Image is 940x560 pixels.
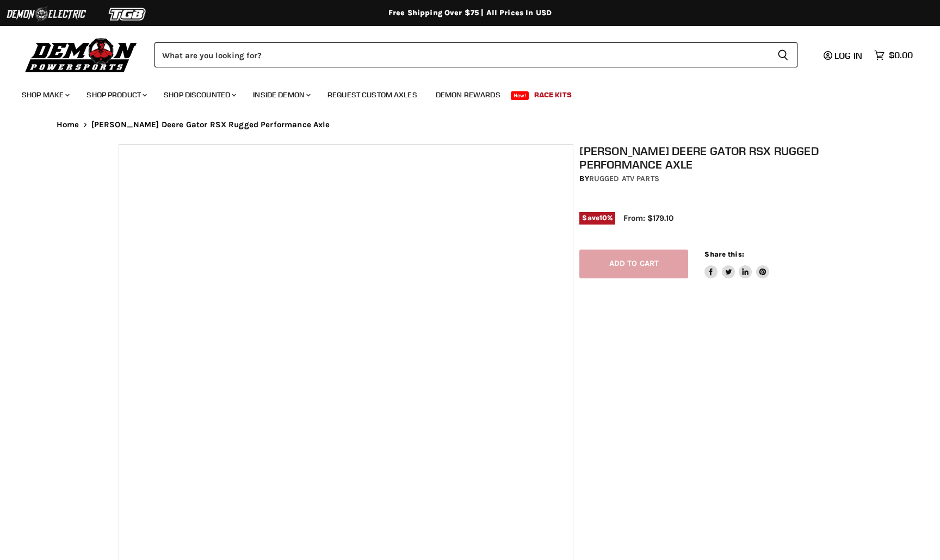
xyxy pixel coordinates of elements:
[704,250,769,278] aside: Share this:
[87,4,169,24] img: TGB Logo 2
[704,250,744,258] span: Share this:
[579,173,827,185] div: by
[869,47,918,63] a: $0.00
[154,42,769,67] input: Search
[769,42,797,67] button: Search
[834,50,862,61] span: Log in
[35,120,905,129] nav: Breadcrumbs
[245,84,317,106] a: Inside Demon
[35,8,905,18] div: Free Shipping Over $75 | All Prices In USD
[319,84,425,106] a: Request Custom Axles
[91,120,330,129] span: [PERSON_NAME] Deere Gator RSX Rugged Performance Axle
[14,79,910,106] ul: Main menu
[156,84,243,106] a: Shop Discounted
[511,91,529,100] span: New!
[57,120,79,129] a: Home
[22,35,141,74] img: Demon Powersports
[14,84,76,106] a: Shop Make
[579,212,615,224] span: Save %
[526,84,580,106] a: Race Kits
[589,174,659,183] a: Rugged ATV Parts
[819,51,869,60] a: Log in
[5,4,87,24] img: Demon Electric Logo 2
[889,50,913,60] span: $0.00
[428,84,509,106] a: Demon Rewards
[78,84,153,106] a: Shop Product
[579,144,827,171] h1: [PERSON_NAME] Deere Gator RSX Rugged Performance Axle
[623,213,673,223] span: From: $179.10
[599,214,607,222] span: 10
[154,42,797,67] form: Product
